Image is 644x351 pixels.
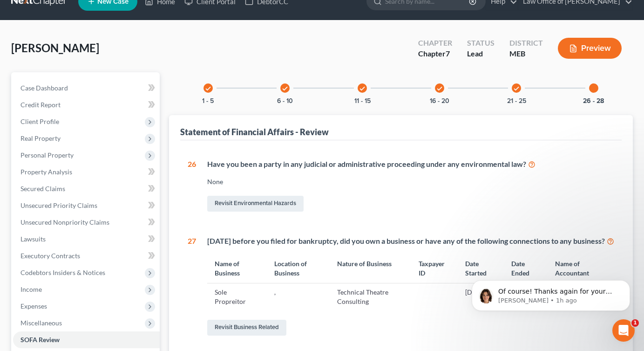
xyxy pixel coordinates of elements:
button: 16 - 20 [430,98,449,104]
iframe: Intercom notifications message [458,261,644,326]
span: Lawsuits [20,235,46,243]
div: 27 [188,236,196,337]
td: Technical Theatre Consulting [330,283,412,310]
button: 1 - 5 [202,98,214,104]
div: 26 [188,159,196,213]
span: 7 [446,49,450,58]
span: Credit Report [20,101,61,109]
a: SOFA Review [13,331,160,348]
a: Executory Contracts [13,248,160,264]
th: Name of Accountant [548,254,614,283]
div: Chapter [418,38,452,48]
i: check [513,85,520,92]
a: Property Analysis [13,164,160,180]
a: Unsecured Priority Claims [13,197,160,214]
span: Case Dashboard [20,84,68,92]
span: Secured Claims [20,185,65,193]
span: Codebtors Insiders & Notices [20,268,105,276]
div: None [207,177,614,186]
th: Date Ended [504,254,548,283]
a: Case Dashboard [13,80,160,96]
th: Nature of Business [330,254,412,283]
div: MEB [509,48,543,59]
a: Unsecured Nonpriority Claims [13,214,160,231]
div: Statement of Financial Affairs - Review [180,126,329,138]
a: Secured Claims [13,180,160,197]
iframe: Intercom live chat [612,319,635,342]
div: [DATE] before you filed for bankruptcy, did you own a business or have any of the following conne... [207,236,614,247]
button: Preview [558,38,622,59]
span: [PERSON_NAME] [11,41,99,55]
a: Lawsuits [13,231,160,248]
i: check [359,85,366,92]
th: Date Started [458,254,504,283]
span: Client Profile [20,117,59,125]
i: check [436,85,443,92]
a: Credit Report [13,96,160,113]
span: Personal Property [20,151,74,159]
span: Income [20,285,42,293]
th: Taxpayer ID [411,254,457,283]
a: Revisit Environmental Hazards [207,196,304,212]
button: 26 - 28 [583,98,604,104]
div: Status [467,38,495,48]
span: SOFA Review [20,336,60,344]
span: Property Analysis [20,168,72,176]
div: Have you been a party in any judicial or administrative proceeding under any environmental law? [207,159,614,170]
button: 21 - 25 [507,98,526,104]
span: Unsecured Priority Claims [20,201,97,209]
th: Location of Business [267,254,330,283]
span: Unsecured Nonpriority Claims [20,218,109,226]
span: 1 [631,319,639,327]
a: Revisit Business Related [207,320,286,336]
span: Expenses [20,302,47,310]
div: District [509,38,543,48]
th: Name of Business [207,254,267,283]
span: Real Property [20,134,61,142]
td: , [267,283,330,310]
span: Executory Contracts [20,252,80,260]
div: Chapter [418,48,452,59]
span: Miscellaneous [20,319,62,327]
i: check [282,85,288,92]
td: Sole Propreitor [207,283,267,310]
i: check [205,85,211,92]
div: Lead [467,48,495,59]
button: 11 - 15 [354,98,371,104]
button: 6 - 10 [277,98,293,104]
